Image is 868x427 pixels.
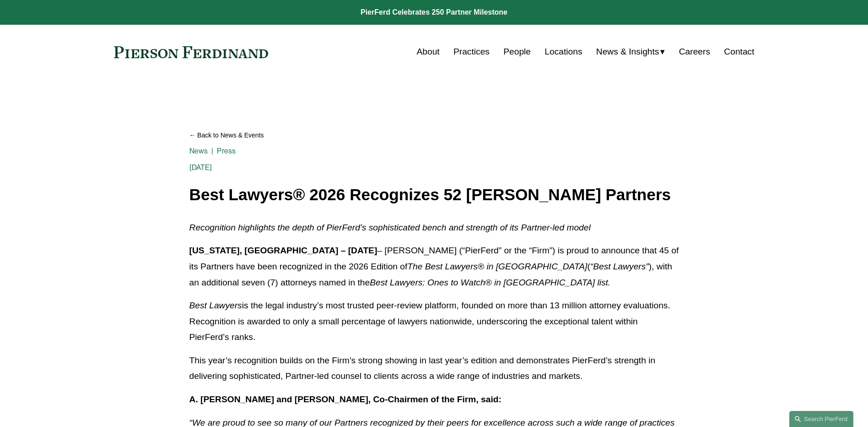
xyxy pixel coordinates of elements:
[189,186,679,204] h1: Best Lawyers® 2026 Recognizes 52 [PERSON_NAME] Partners
[590,262,649,271] em: “Best Lawyers”
[789,411,853,427] a: Search this site
[189,353,679,384] p: This year’s recognition builds on the Firm’s strong showing in last year’s edition and demonstrat...
[679,43,710,60] a: Careers
[453,43,490,60] a: Practices
[545,43,582,60] a: Locations
[189,298,679,345] p: is the legal industry’s most trusted peer-review platform, founded on more than 13 million attorn...
[189,394,501,404] strong: A. [PERSON_NAME] and [PERSON_NAME], Co-Chairmen of the Firm, said:
[724,43,754,60] a: Contact
[596,44,659,60] span: News & Insights
[189,301,242,310] em: Best Lawyers
[370,278,610,287] em: Best Lawyers: Ones to Watch® in [GEOGRAPHIC_DATA] list.
[189,223,591,232] em: Recognition highlights the depth of PierFerd’s sophisticated bench and strength of its Partner-le...
[596,43,665,60] a: folder dropdown
[189,163,212,172] span: [DATE]
[407,262,587,271] em: The Best Lawyers® in [GEOGRAPHIC_DATA]
[417,43,440,60] a: About
[189,147,208,155] a: News
[503,43,531,60] a: People
[217,147,236,155] a: Press
[189,246,377,255] strong: [US_STATE], [GEOGRAPHIC_DATA] – [DATE]
[189,243,679,290] p: – [PERSON_NAME] (“PierFerd” or the “Firm”) is proud to announce that 45 of its Partners have been...
[189,127,679,143] a: Back to News & Events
